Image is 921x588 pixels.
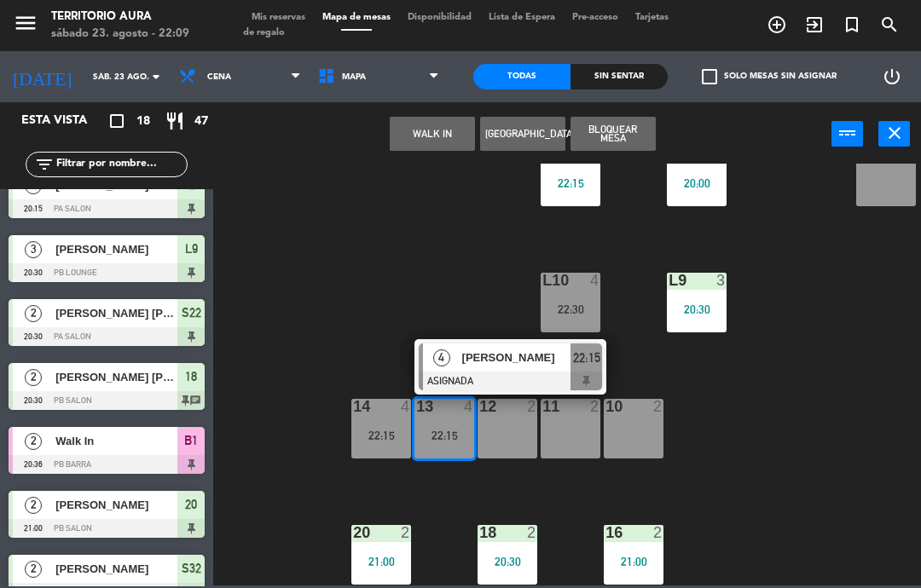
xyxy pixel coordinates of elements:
[136,112,150,131] span: 18
[590,399,600,414] div: 2
[433,349,450,366] span: 4
[667,303,727,315] div: 20:30
[796,10,833,39] span: WALK IN
[25,369,42,386] span: 2
[669,273,669,288] div: L9
[837,123,858,143] i: power_input
[243,13,314,22] span: Mis reservas
[25,241,42,258] span: 3
[541,303,600,315] div: 22:30
[184,430,198,451] span: B1
[9,111,123,131] div: Esta vista
[879,14,900,35] i: search
[767,14,787,35] i: add_circle_outline
[146,66,166,87] i: arrow_drop_down
[667,177,727,189] div: 20:00
[55,432,177,450] span: Walk In
[13,10,38,42] button: menu
[55,240,177,258] span: [PERSON_NAME]
[185,366,197,387] span: 18
[51,26,189,43] div: sábado 23. agosto - 22:09
[479,525,480,540] div: 18
[878,121,910,147] button: close
[34,154,55,175] i: filter_list
[716,273,727,288] div: 3
[473,64,571,89] div: Todas
[399,13,480,22] span: Disponibilidad
[702,69,837,84] label: Solo mesas sin asignar
[182,558,201,579] span: S32
[414,429,474,441] div: 22:15
[653,399,663,414] div: 2
[353,399,354,414] div: 14
[702,69,717,84] span: check_box_outline_blank
[314,13,399,22] span: Mapa de mesas
[571,64,668,89] div: Sin sentar
[165,111,185,131] i: restaurant
[542,399,543,414] div: 11
[871,10,908,39] span: BUSCAR
[604,556,663,568] div: 21:00
[182,303,201,323] span: S22
[884,123,905,143] i: close
[462,349,571,366] span: [PERSON_NAME]
[185,494,197,515] span: 20
[55,560,177,578] span: [PERSON_NAME]
[353,525,354,540] div: 20
[564,13,627,22] span: Pre-acceso
[758,10,796,39] span: RESERVAR MESA
[833,10,871,39] span: Reserva especial
[831,121,863,147] button: power_input
[25,497,42,514] span: 2
[478,556,537,568] div: 20:30
[573,348,600,368] span: 22:15
[55,304,177,322] span: [PERSON_NAME] [PERSON_NAME]
[107,111,127,131] i: crop_square
[527,525,537,540] div: 2
[351,429,411,441] div: 22:15
[55,155,187,174] input: Filtrar por nombre...
[25,177,42,194] span: 4
[51,9,189,26] div: TERRITORIO AURA
[55,368,177,386] span: [PERSON_NAME] [PERSON_NAME]
[882,66,902,87] i: power_settings_new
[401,525,411,540] div: 2
[401,399,411,414] div: 4
[55,496,177,514] span: [PERSON_NAME]
[479,399,480,414] div: 12
[25,305,42,322] span: 2
[653,525,663,540] div: 2
[464,399,474,414] div: 4
[25,561,42,578] span: 2
[194,112,208,131] span: 47
[527,399,537,414] div: 2
[480,117,565,151] button: [GEOGRAPHIC_DATA]
[416,399,417,414] div: 13
[842,14,862,35] i: turned_in_not
[542,273,543,288] div: L10
[804,14,825,35] i: exit_to_app
[480,13,564,22] span: Lista de Espera
[541,177,600,189] div: 22:15
[185,239,198,259] span: L9
[571,117,656,151] button: Bloquear Mesa
[590,273,600,288] div: 4
[390,117,475,151] button: WALK IN
[13,10,38,36] i: menu
[351,556,411,568] div: 21:00
[25,433,42,450] span: 2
